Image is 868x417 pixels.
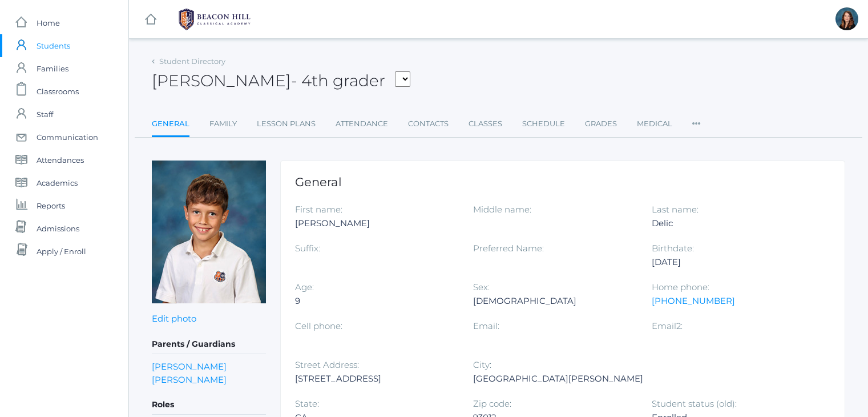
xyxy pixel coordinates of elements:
[652,398,737,409] label: Student status (old):
[37,149,84,171] span: Attendances
[522,113,565,135] a: Schedule
[652,255,813,269] div: [DATE]
[37,240,86,263] span: Apply / Enroll
[37,126,98,149] span: Communication
[473,282,490,292] label: Sex:
[408,113,449,135] a: Contacts
[295,320,342,331] label: Cell phone:
[152,72,410,90] h2: [PERSON_NAME]
[159,57,225,66] a: Student Directory
[295,398,319,409] label: State:
[473,359,491,370] label: City:
[257,113,316,135] a: Lesson Plans
[152,335,266,354] h5: Parents / Guardians
[585,113,617,135] a: Grades
[37,103,53,126] span: Staff
[295,372,456,386] div: [STREET_ADDRESS]
[37,217,79,240] span: Admissions
[37,80,79,103] span: Classrooms
[37,57,68,80] span: Families
[652,320,683,331] label: Email2:
[152,373,227,386] a: [PERSON_NAME]
[473,243,544,254] label: Preferred Name:
[172,5,257,34] img: 1_BHCALogos-05.png
[652,204,699,215] label: Last name:
[37,194,65,217] span: Reports
[637,113,672,135] a: Medical
[295,359,359,370] label: Street Address:
[295,204,342,215] label: First name:
[152,113,189,137] a: General
[473,294,634,308] div: [DEMOGRAPHIC_DATA]
[37,171,78,194] span: Academics
[835,7,858,30] div: Heather Mangimelli
[291,71,385,90] span: - 4th grader
[295,282,314,292] label: Age:
[152,161,266,303] img: Luka Delic
[295,294,456,308] div: 9
[295,243,320,254] label: Suffix:
[469,113,502,135] a: Classes
[152,395,266,415] h5: Roles
[37,34,70,57] span: Students
[152,313,196,324] a: Edit photo
[209,113,237,135] a: Family
[652,282,709,292] label: Home phone:
[473,372,643,386] div: [GEOGRAPHIC_DATA][PERSON_NAME]
[652,295,735,306] a: [PHONE_NUMBER]
[152,360,227,373] a: [PERSON_NAME]
[336,113,388,135] a: Attendance
[295,175,830,189] h1: General
[473,398,511,409] label: Zip code:
[652,243,694,254] label: Birthdate:
[652,216,813,230] div: Delic
[473,204,531,215] label: Middle name:
[473,320,499,331] label: Email:
[37,11,60,34] span: Home
[295,216,456,230] div: [PERSON_NAME]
